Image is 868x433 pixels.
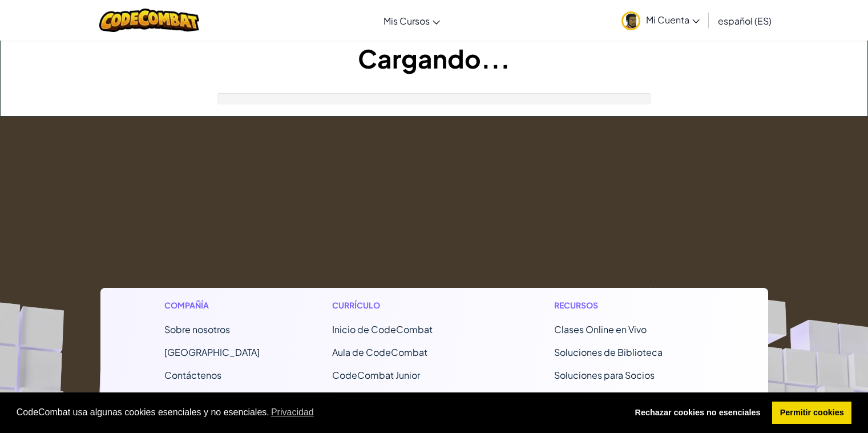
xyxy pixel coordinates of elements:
span: Mis Cursos [383,15,430,27]
a: deny cookies [627,402,768,424]
span: Contáctenos [164,369,221,381]
span: español (ES) [718,15,772,27]
a: Sobre nosotros [164,323,230,335]
h1: Currículo [332,299,482,311]
a: Clases Online en Vivo [554,323,647,335]
a: Mis Cursos [378,5,446,36]
a: español (ES) [712,5,777,36]
img: avatar [621,11,640,30]
h1: Compañía [164,299,260,311]
a: CodeCombat Junior [332,369,420,381]
a: Soluciones de Biblioteca [554,346,663,358]
h1: Cargando... [1,41,867,76]
img: CodeCombat logo [99,9,199,32]
span: CodeCombat usa algunas cookies esenciales y no esenciales. [17,404,618,421]
span: Inicio de CodeCombat [332,323,433,335]
a: Soluciones para Socios [554,369,655,381]
a: [GEOGRAPHIC_DATA] [164,346,260,358]
span: Mi Cuenta [646,14,700,26]
a: Mi Cuenta [616,2,705,38]
h1: Recursos [554,299,704,311]
a: learn more about cookies [269,404,316,421]
a: allow cookies [772,402,851,424]
a: Aula de CodeCombat [332,346,427,358]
